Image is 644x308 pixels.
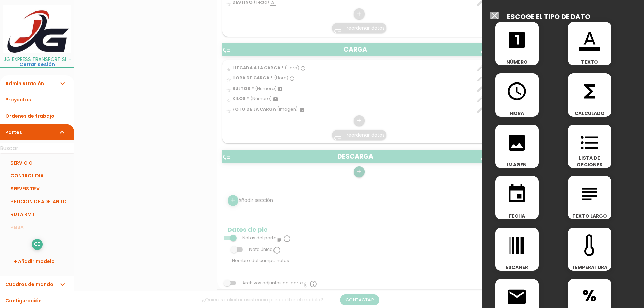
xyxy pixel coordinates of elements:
span: TEMPERATURA [568,264,611,271]
span: TEXTO LARGO [568,213,611,219]
i: line_weight [506,235,528,256]
span: LISTA DE OPCIONES [568,155,611,168]
i: functions [579,80,600,102]
h2: ESCOGE EL TIPO DE DATO [507,13,590,20]
i: access_time [506,80,528,102]
span: NÚMERO [495,58,539,65]
i: format_color_text [579,29,600,51]
i: image [506,132,528,153]
span: TEXTO [568,58,611,65]
span: ESCANER [495,264,539,271]
i: subject [579,183,600,205]
span: % [568,279,611,308]
i: event [506,183,528,205]
i: looks_one [506,29,528,51]
span: HORA [495,110,539,117]
i: email [506,286,528,308]
span: IMAGEN [495,161,539,168]
span: CALCULADO [568,110,611,117]
span: FECHA [495,213,539,219]
i: format_list_bulleted [579,132,600,153]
